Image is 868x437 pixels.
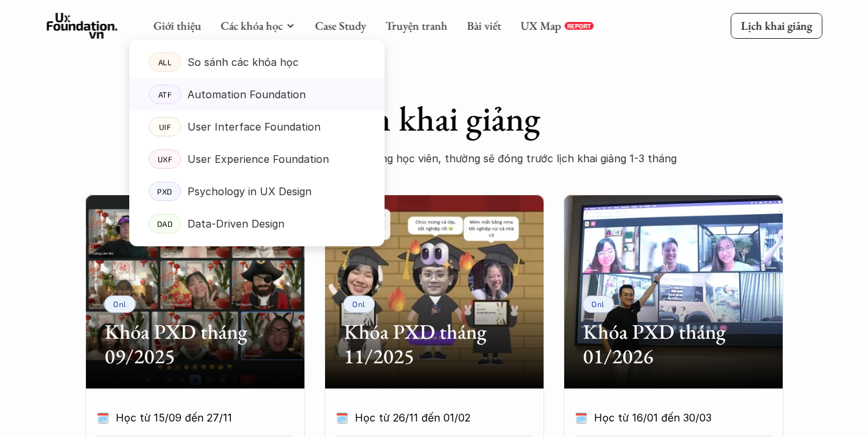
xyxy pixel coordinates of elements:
[335,408,348,427] p: 🗓️
[575,408,587,427] p: 🗓️
[129,143,385,175] a: UXFUser Experience Foundation
[105,319,286,369] h2: Khóa PXD tháng 09/2025
[564,22,593,30] a: REPORT
[158,58,171,67] p: ALL
[591,299,605,308] p: Onl
[176,98,693,140] h1: Lịch khai giảng
[520,18,561,33] a: UX Map
[113,299,127,308] p: Onl
[315,18,366,33] a: Case Study
[187,149,329,169] p: User Experience Foundation
[344,319,525,369] h2: Khóa PXD tháng 11/2025
[583,319,764,369] h2: Khóa PXD tháng 01/2026
[467,18,501,33] a: Bài viết
[187,117,321,136] p: User Interface Foundation
[187,85,306,104] p: Automation Foundation
[157,155,172,164] p: UXF
[730,13,822,38] a: Lịch khai giảng
[176,149,693,168] p: Các lớp sẽ đóng đăng ký khi đủ số lượng học viên, thường sẽ đóng trước lịch khai giảng 1-3 tháng
[129,208,385,240] a: DADData-Driven Design
[156,219,173,228] p: DAD
[187,52,299,72] p: So sánh các khóa học
[352,299,366,308] p: Onl
[157,187,173,196] p: PXD
[129,46,385,78] a: ALLSo sánh các khóa học
[385,18,447,33] a: Truyện tranh
[594,408,748,427] p: Học từ 16/01 đến 30/03
[129,175,385,208] a: PXDPsychology in UX Design
[153,18,201,33] a: Giới thiệu
[116,408,270,427] p: Học từ 15/09 đến 27/11
[187,182,312,201] p: Psychology in UX Design
[129,78,385,111] a: ATFAutomation Foundation
[129,111,385,143] a: UIFUser Interface Foundation
[158,90,171,99] p: ATF
[96,408,109,427] p: 🗓️
[158,122,171,131] p: UIF
[187,214,284,233] p: Data-Driven Design
[741,18,812,33] p: Lịch khai giảng
[355,408,509,427] p: Học từ 26/11 đến 01/02
[567,22,591,30] p: REPORT
[220,18,282,33] a: Các khóa học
